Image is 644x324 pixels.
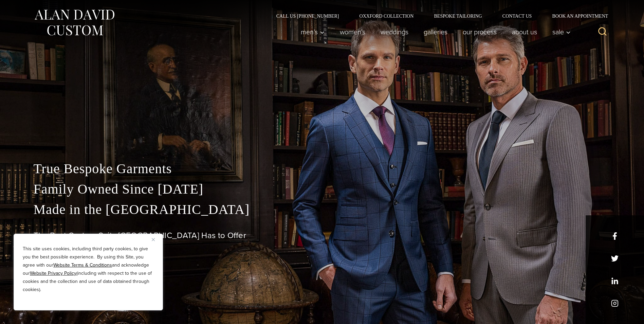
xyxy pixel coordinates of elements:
[594,24,611,40] button: View Search Form
[416,25,455,39] a: Galleries
[266,14,349,18] a: Call Us [PHONE_NUMBER]
[293,25,574,39] nav: Primary Navigation
[542,14,610,18] a: Book an Appointment
[34,7,115,38] img: Alan David Custom
[23,245,154,294] p: This site uses cookies, including third party cookies, to give you the best possible experience. ...
[332,25,373,39] a: Women’s
[266,14,611,18] nav: Secondary Navigation
[152,238,155,241] img: Close
[455,25,504,39] a: Our Process
[152,235,160,244] button: Close
[53,262,112,269] a: Website Terms & Conditions
[34,159,611,220] p: True Bespoke Garments Family Owned Since [DATE] Made in the [GEOGRAPHIC_DATA]
[30,270,76,277] a: Website Privacy Policy
[424,14,492,18] a: Bespoke Tailoring
[373,25,416,39] a: weddings
[349,14,424,18] a: Oxxford Collection
[492,14,542,18] a: Contact Us
[552,29,571,35] span: Sale
[34,231,611,240] h1: The Best Custom Suits [GEOGRAPHIC_DATA] Has to Offer
[301,29,325,35] span: Men’s
[504,25,545,39] a: About Us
